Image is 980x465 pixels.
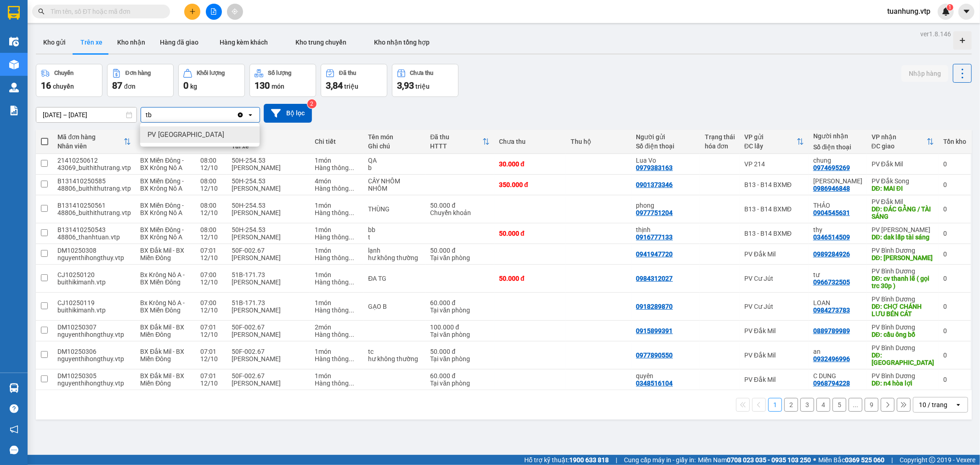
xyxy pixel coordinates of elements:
[784,398,798,412] button: 2
[200,177,222,185] div: 08:00
[943,138,966,145] div: Tồn kho
[200,299,222,306] div: 07:00
[232,233,306,241] div: [PERSON_NAME]
[431,355,490,363] div: Tại văn phòng
[953,31,972,50] div: Tạo kho hàng mới
[232,226,306,233] div: 50H-254.53
[813,132,862,140] div: Người nhận
[107,64,174,97] button: Đơn hàng87đơn
[744,303,804,310] div: PV Cư Jút
[53,130,136,154] th: Toggle SortBy
[349,185,354,192] span: ...
[431,142,482,150] div: HTTT
[57,271,131,278] div: CJ10250120
[57,380,131,387] div: nguyenthihongthuy.vtp
[249,64,316,97] button: Số lượng130món
[189,8,196,15] span: plus
[813,306,850,314] div: 0984273783
[200,157,222,164] div: 08:00
[426,130,494,154] th: Toggle SortBy
[9,21,21,44] img: logo
[431,209,490,216] div: Chuyển khoản
[368,185,421,192] div: NHÔM
[943,230,966,237] div: 0
[232,278,306,286] div: [PERSON_NAME]
[32,55,107,62] strong: BIÊN NHẬN GỬI HÀNG HOÁ
[232,202,306,209] div: 50H-254.53
[872,352,934,366] div: DĐ: phú hòa
[368,226,421,233] div: bb
[140,123,260,147] ul: Menu
[200,271,222,278] div: 07:00
[200,348,222,355] div: 07:01
[368,133,421,141] div: Tên món
[349,209,354,216] span: ...
[110,31,153,53] button: Kho nhận
[315,247,359,254] div: 1 món
[849,398,862,412] button: ...
[232,306,306,314] div: [PERSON_NAME]
[349,306,354,314] span: ...
[315,278,359,286] div: Hàng thông thường
[315,226,359,233] div: 1 món
[295,39,346,46] span: Kho trung chuyển
[36,64,102,97] button: Chuyến16chuyến
[744,181,804,188] div: B13 - B14 BXMĐ
[57,372,131,380] div: DM10250305
[140,177,184,192] span: BX Miền Đông - BX Krông Nô A
[872,295,934,303] div: PV Bình Dương
[636,142,696,150] div: Số điện thoại
[499,138,561,145] div: Chưa thu
[813,271,862,278] div: tư
[315,271,359,278] div: 1 món
[307,99,317,108] sup: 2
[813,209,850,216] div: 0904545631
[368,303,421,310] div: GẠO B
[499,160,561,168] div: 30.000 đ
[41,80,51,91] span: 16
[57,254,131,261] div: nguyenthihongthuy.vtp
[57,306,131,314] div: buithikimanh.vtp
[140,299,185,314] span: Bx Krông Nô A - BX Miền Đông
[315,185,359,192] div: Hàng thông thường
[57,247,131,254] div: DM10250308
[57,185,131,192] div: 48806_buithithutrang.vtp
[315,380,359,387] div: Hàng thông thường
[326,80,343,91] span: 3,84
[880,6,938,17] span: tuanhung.vtp
[200,202,222,209] div: 08:00
[232,348,306,355] div: 50F-002.67
[9,37,19,46] img: warehouse-icon
[872,205,934,220] div: DĐ: ĐÁC GẰNG / TÀI SÁNG
[872,185,934,192] div: DĐ: MAI ĐI
[247,111,254,119] svg: open
[9,106,19,115] img: solution-icon
[112,80,122,91] span: 87
[140,202,184,216] span: BX Miền Đông - BX Krông Nô A
[57,226,131,233] div: B131410250543
[768,398,782,412] button: 1
[872,133,927,141] div: VP nhận
[315,331,359,338] div: Hàng thông thường
[368,164,421,171] div: b
[636,327,673,335] div: 0915899391
[636,202,696,209] div: phong
[499,181,561,188] div: 350.000 đ
[943,352,966,359] div: 0
[744,205,804,213] div: B13 - B14 BXMĐ
[232,8,238,15] span: aim
[349,233,354,241] span: ...
[636,233,673,241] div: 0916777133
[872,254,934,261] div: DĐ: hòa lân
[232,185,306,192] div: [PERSON_NAME]
[184,4,200,20] button: plus
[744,352,804,359] div: PV Đắk Mil
[744,275,804,282] div: PV Cư Jút
[315,164,359,171] div: Hàng thông thường
[431,372,490,380] div: 60.000 đ
[813,348,862,355] div: an
[315,254,359,261] div: Hàng thông thường
[705,142,735,150] div: hóa đơn
[57,331,131,338] div: nguyenthihongthuy.vtp
[232,133,306,141] div: Xe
